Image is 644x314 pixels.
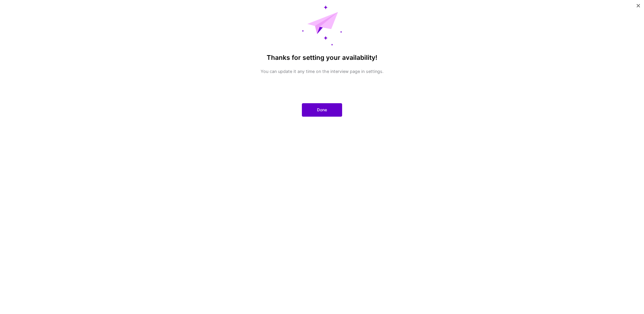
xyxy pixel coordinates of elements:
p: You can update it any time on the interview page in settings. [256,69,389,75]
button: Close [637,4,640,11]
span: Done [317,107,327,113]
h4: Thanks for setting your availability! [267,54,377,62]
button: Done [302,103,342,117]
img: Message Sent [302,5,342,46]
